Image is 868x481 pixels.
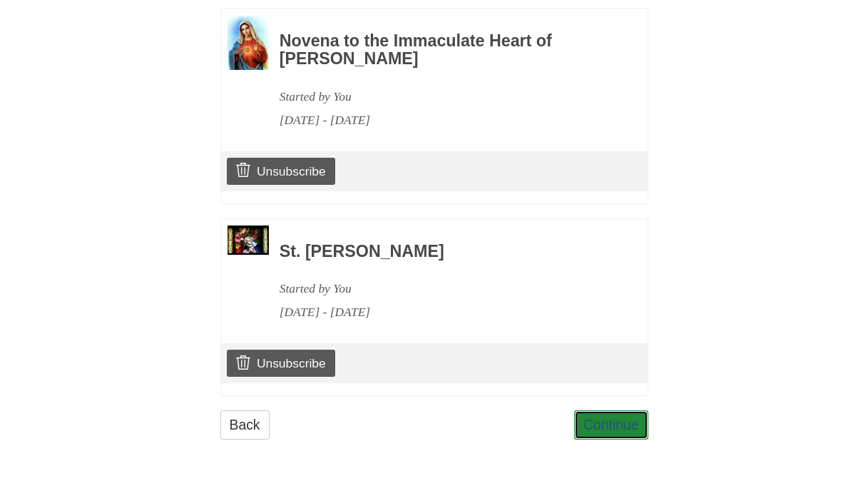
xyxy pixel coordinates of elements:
a: Unsubscribe [227,158,335,185]
a: Continue [574,410,648,440]
div: Started by You [280,85,609,108]
div: [DATE] - [DATE] [280,108,609,132]
a: Back [220,410,270,440]
h3: St. [PERSON_NAME] [280,243,609,261]
div: [DATE] - [DATE] [280,300,609,324]
img: Novena image [228,226,269,254]
div: Started by You [280,277,609,300]
img: Novena image [228,16,269,71]
h3: Novena to the Immaculate Heart of [PERSON_NAME] [280,32,609,69]
a: Unsubscribe [227,350,335,377]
